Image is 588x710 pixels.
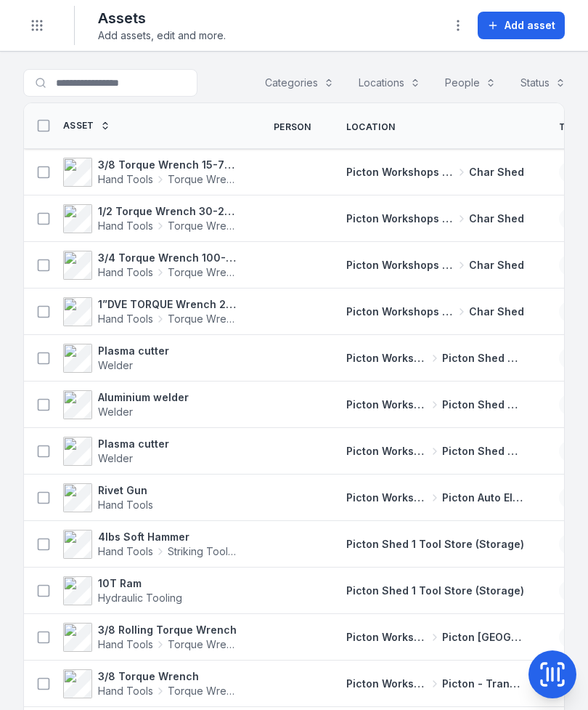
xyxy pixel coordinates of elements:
span: Hand Tools [98,219,153,233]
span: Torque Wrench [168,265,239,280]
button: Locations [349,69,430,97]
a: Rivet GunHand Tools [63,483,153,512]
span: Picton - Transmission Bay [442,677,524,691]
span: Char Shed [469,304,524,319]
span: Hand Tools [98,499,153,511]
span: Picton Shed 2 Fabrication Shop [442,444,524,459]
strong: 1/2 Torque Wrench 30-250 ft/lbs site box 2 4579 [98,204,239,219]
span: Asset [63,120,94,132]
span: Picton [GEOGRAPHIC_DATA] [442,630,524,645]
span: Picton Workshops & Bays [346,211,454,226]
span: Picton Shed 2 Fabrication Shop [442,398,524,412]
span: Picton Shed 1 Tool Store (Storage) [346,538,524,550]
a: 1/2 Torque Wrench 30-250 ft/lbs site box 2 4579Hand ToolsTorque Wrench [63,204,239,233]
span: Picton Workshops & Bays [346,444,428,459]
strong: Plasma cutter [98,344,169,358]
span: Char Shed [469,165,524,179]
a: 3/8 Torque WrenchHand ToolsTorque Wrench [63,669,239,698]
button: Toggle navigation [23,12,51,39]
a: Picton Workshops & BaysChar Shed [346,304,524,319]
a: Plasma cutterWelder [63,344,169,373]
span: Torque Wrench [168,172,239,187]
a: Picton Workshops & BaysChar Shed [346,211,524,226]
span: Hand Tools [98,544,153,559]
a: 3/4 Torque Wrench 100-500 ft/lbs box 2 4575Hand ToolsTorque Wrench [63,251,239,280]
a: Picton Workshops & BaysPicton Shed 2 Fabrication Shop [346,398,524,412]
a: Picton Workshops & BaysChar Shed [346,258,524,273]
strong: 3/4 Torque Wrench 100-500 ft/lbs box 2 4575 [98,251,239,265]
span: Add asset [505,18,555,33]
span: Picton Workshops & Bays [346,165,454,179]
span: Char Shed [469,258,524,273]
span: Striking Tools / Hammers [168,544,239,559]
a: Picton Workshops & BaysPicton Shed 2 Fabrication Shop [346,351,524,366]
span: Hand Tools [98,637,153,652]
a: Aluminium welderWelder [63,390,189,419]
span: Welder [98,359,133,371]
a: Picton Workshops & BaysPicton Auto Electrical Bay [346,491,524,505]
span: Picton Workshops & Bays [346,630,428,645]
a: 1”DVE TORQUE Wrench 200-1000 ft/lbs 4572Hand ToolsTorque Wrench [63,297,239,326]
a: Picton Shed 1 Tool Store (Storage) [346,584,524,598]
span: Welder [98,406,133,418]
span: Location [346,121,395,133]
a: Picton Shed 1 Tool Store (Storage) [346,537,524,552]
span: Char Shed [469,211,524,226]
span: Picton Workshops & Bays [346,398,428,412]
span: Picton Workshops & Bays [346,351,428,366]
span: Picton Shed 2 Fabrication Shop [442,351,524,366]
span: Picton Workshops & Bays [346,258,454,273]
span: Add assets, edit and more. [98,28,226,43]
span: Picton Workshops & Bays [346,491,428,505]
span: Hand Tools [98,172,153,187]
span: Torque Wrench [168,312,239,326]
span: Person [274,121,311,133]
span: Tag [559,121,579,133]
button: Add asset [478,12,565,39]
a: 10T RamHydraulic Tooling [63,576,182,605]
a: Picton Workshops & BaysPicton Shed 2 Fabrication Shop [346,444,524,459]
strong: 1”DVE TORQUE Wrench 200-1000 ft/lbs 4572 [98,297,239,312]
button: Status [511,69,575,97]
a: Picton Workshops & BaysPicton - Transmission Bay [346,677,524,691]
strong: 4lbs Soft Hammer [98,530,239,544]
span: Picton Shed 1 Tool Store (Storage) [346,584,524,597]
strong: Plasma cutter [98,437,169,451]
span: Welder [98,452,133,464]
span: Torque Wrench [168,219,239,233]
span: Picton Workshops & Bays [346,677,428,691]
button: People [436,69,505,97]
span: Picton Auto Electrical Bay [442,491,524,505]
strong: Aluminium welder [98,390,189,405]
a: Asset [63,120,110,132]
span: Torque Wrench [168,684,239,698]
strong: 3/8 Rolling Torque Wrench [98,623,239,637]
span: Torque Wrench [168,637,239,652]
a: Picton Workshops & BaysPicton [GEOGRAPHIC_DATA] [346,630,524,645]
a: 4lbs Soft HammerHand ToolsStriking Tools / Hammers [63,530,239,559]
h2: Assets [98,8,226,28]
span: Hand Tools [98,265,153,280]
button: Categories [256,69,343,97]
a: Picton Workshops & BaysChar Shed [346,165,524,179]
strong: 10T Ram [98,576,182,591]
a: 3/8 Torque Wrench 15-75 ft/lbs site box 2 4581Hand ToolsTorque Wrench [63,158,239,187]
span: Hydraulic Tooling [98,592,182,604]
strong: 3/8 Torque Wrench 15-75 ft/lbs site box 2 4581 [98,158,239,172]
a: Plasma cutterWelder [63,437,169,466]
strong: 3/8 Torque Wrench [98,669,239,684]
strong: Rivet Gun [98,483,153,498]
span: Picton Workshops & Bays [346,304,454,319]
a: 3/8 Rolling Torque WrenchHand ToolsTorque Wrench [63,623,239,652]
span: Hand Tools [98,684,153,698]
span: Hand Tools [98,312,153,326]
